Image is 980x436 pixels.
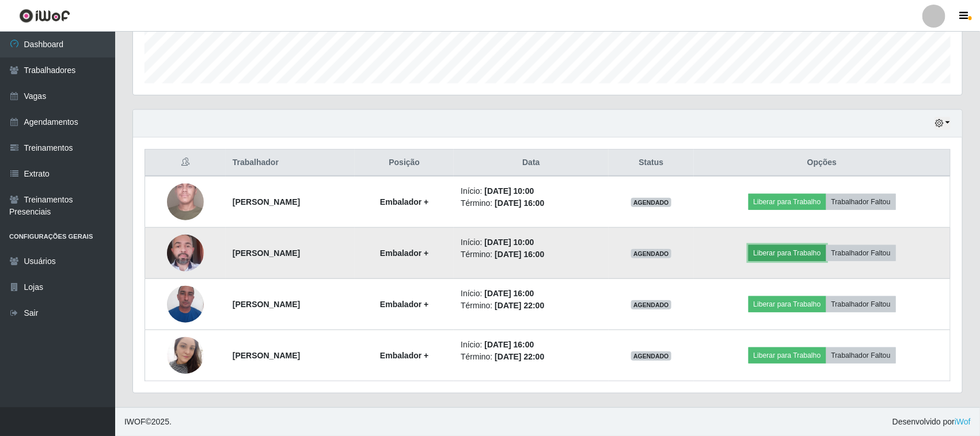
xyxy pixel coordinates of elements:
[749,245,826,261] button: Liberar para Trabalho
[495,250,544,259] time: [DATE] 16:00
[631,249,671,258] span: AGENDADO
[631,300,671,309] span: AGENDADO
[461,236,601,248] li: Início:
[485,186,534,196] time: [DATE] 10:00
[485,238,534,247] time: [DATE] 10:00
[124,416,172,428] span: © 2025 .
[167,280,204,328] img: 1728497043228.jpeg
[495,352,544,361] time: [DATE] 22:00
[955,417,971,426] a: iWof
[461,248,601,261] li: Término:
[826,347,896,364] button: Trabalhador Faltou
[892,416,971,428] span: Desenvolvido por
[226,150,355,177] th: Trabalhador
[495,198,544,208] time: [DATE] 16:00
[609,150,694,177] th: Status
[461,197,601,209] li: Término:
[495,301,544,310] time: [DATE] 22:00
[749,347,826,364] button: Liberar para Trabalho
[694,150,950,177] th: Opções
[485,289,534,298] time: [DATE] 16:00
[461,339,601,351] li: Início:
[826,245,896,261] button: Trabalhador Faltou
[233,351,300,360] strong: [PERSON_NAME]
[826,194,896,210] button: Trabalhador Faltou
[461,300,601,312] li: Término:
[380,197,428,206] strong: Embalador +
[167,228,204,277] img: 1718556919128.jpeg
[485,340,534,349] time: [DATE] 16:00
[461,288,601,300] li: Início:
[19,9,70,23] img: CoreUI Logo
[380,300,428,309] strong: Embalador +
[355,150,454,177] th: Posição
[631,351,671,361] span: AGENDADO
[233,300,300,309] strong: [PERSON_NAME]
[454,150,608,177] th: Data
[380,351,428,360] strong: Embalador +
[124,417,146,426] span: IWOF
[167,331,204,380] img: 1742866144938.jpeg
[233,197,300,206] strong: [PERSON_NAME]
[233,248,300,258] strong: [PERSON_NAME]
[167,161,204,243] img: 1705933519386.jpeg
[461,351,601,363] li: Término:
[461,185,601,197] li: Início:
[826,296,896,312] button: Trabalhador Faltou
[380,248,428,258] strong: Embalador +
[631,198,671,207] span: AGENDADO
[749,194,826,210] button: Liberar para Trabalho
[749,296,826,312] button: Liberar para Trabalho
